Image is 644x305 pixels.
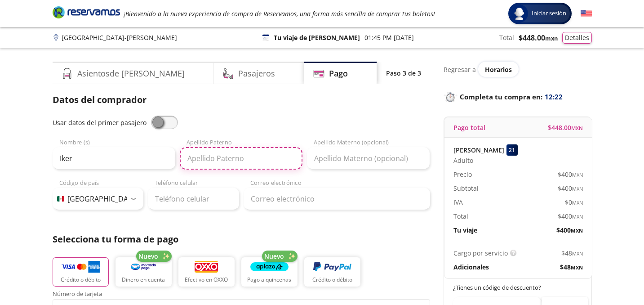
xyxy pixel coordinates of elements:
p: Adicionales [453,262,489,272]
p: Datos del comprador [53,93,430,107]
p: Crédito o débito [61,276,101,284]
input: Nombre (s) [53,147,175,170]
p: Completa tu compra en : [444,90,592,103]
span: Iniciar sesión [528,9,570,18]
span: Número de tarjeta [53,291,430,299]
span: $ 400 [556,225,583,235]
input: Apellido Materno (opcional) [307,147,430,170]
small: MXN [572,171,583,178]
span: $ 400 [558,170,583,179]
button: Dinero en cuenta [115,257,172,287]
a: Brand Logo [53,5,120,22]
button: Crédito o débito [53,257,109,287]
p: Total [453,211,468,221]
i: Brand Logo [53,5,120,19]
p: Regresar a [444,65,476,74]
small: MXN [572,250,583,257]
span: $ 448.00 [519,32,558,43]
p: Subtotal [453,184,479,193]
input: Apellido Paterno [180,147,302,170]
span: $ 448.00 [548,123,583,132]
span: $ 400 [558,184,583,193]
small: MXN [572,185,583,192]
p: Selecciona tu forma de pago [53,233,430,246]
span: 12:22 [545,92,563,102]
p: Pago total [453,123,485,132]
span: $ 48 [561,248,583,258]
p: Dinero en cuenta [122,276,165,284]
p: Pago a quincenas [247,276,291,284]
div: 21 [506,144,518,156]
h4: Pasajeros [238,67,275,80]
p: Crédito o débito [312,276,352,284]
small: MXN [571,264,583,271]
p: [GEOGRAPHIC_DATA] - [PERSON_NAME] [62,33,177,42]
small: MXN [571,125,583,131]
span: $ 400 [558,211,583,221]
small: MXN [571,227,583,234]
p: Efectivo en OXXO [185,276,228,284]
img: MX [57,196,64,202]
p: ¿Tienes un código de descuento? [453,283,583,292]
p: Precio [453,170,472,179]
span: Horarios [485,65,512,74]
p: 01:45 PM [DATE] [364,33,414,42]
input: Correo electrónico [244,188,430,210]
button: Detalles [562,32,592,44]
small: MXN [572,213,583,220]
p: Tu viaje [453,225,477,235]
input: Teléfono celular [148,188,239,210]
p: Total [499,33,514,42]
span: Nuevo [264,251,284,261]
p: Tu viaje de [PERSON_NAME] [274,33,360,42]
span: Nuevo [138,251,158,261]
span: $ 48 [560,262,583,272]
small: MXN [572,199,583,206]
em: ¡Bienvenido a la nueva experiencia de compra de Reservamos, una forma más sencilla de comprar tus... [124,9,435,18]
button: Pago a quincenas [241,257,298,287]
button: English [581,8,592,19]
small: MXN [545,34,558,42]
p: IVA [453,197,463,207]
button: Efectivo en OXXO [178,257,235,287]
button: Crédito o débito [304,257,360,287]
div: Regresar a ver horarios [444,62,592,77]
span: $ 0 [565,197,583,207]
h4: Asientos de [PERSON_NAME] [77,67,185,80]
p: Cargo por servicio [453,248,508,258]
p: Paso 3 de 3 [386,68,421,78]
span: Adulto [453,156,473,165]
h4: Pago [329,67,348,80]
span: Usar datos del primer pasajero [53,118,147,127]
p: [PERSON_NAME] [453,145,504,155]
